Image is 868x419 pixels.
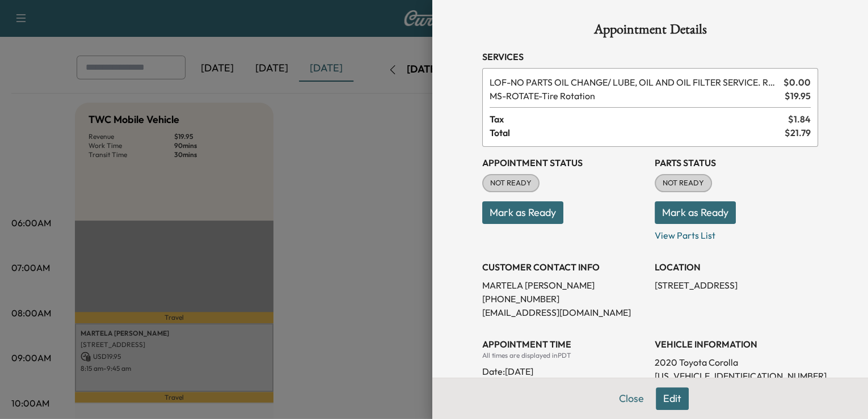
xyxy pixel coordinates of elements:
[788,112,811,126] span: $ 1.84
[655,156,818,170] h3: Parts Status
[655,369,818,383] p: [US_VEHICLE_IDENTIFICATION_NUMBER]
[482,278,646,292] p: MARTELA [PERSON_NAME]
[655,224,818,242] p: View Parts List
[482,351,646,360] div: All times are displayed in PDT
[655,355,818,369] p: 2020 Toyota Corolla
[785,126,811,139] span: $ 21.79
[490,126,785,139] span: Total
[482,50,818,64] h3: Services
[482,292,646,306] p: [PHONE_NUMBER]
[655,260,818,274] h3: LOCATION
[482,260,646,274] h3: CUSTOMER CONTACT INFO
[482,23,818,41] h1: Appointment Details
[655,278,818,292] p: [STREET_ADDRESS]
[482,360,646,378] div: Date: [DATE]
[783,75,811,89] span: $ 0.00
[656,387,689,410] button: Edit
[490,112,788,126] span: Tax
[785,89,811,103] span: $ 19.95
[482,337,646,351] h3: APPOINTMENT TIME
[612,387,651,410] button: Close
[482,156,646,170] h3: Appointment Status
[656,177,711,189] span: NOT READY
[655,337,818,351] h3: VEHICLE INFORMATION
[490,75,779,89] span: NO PARTS OIL CHANGE/ LUBE, OIL AND OIL FILTER SERVICE. RESET OIL LIFE MONITOR. HAZARDOUS WASTE FE...
[483,177,538,189] span: NOT READY
[482,201,563,224] button: Mark as Ready
[490,89,780,103] span: Tire Rotation
[482,306,646,319] p: [EMAIL_ADDRESS][DOMAIN_NAME]
[655,201,736,224] button: Mark as Ready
